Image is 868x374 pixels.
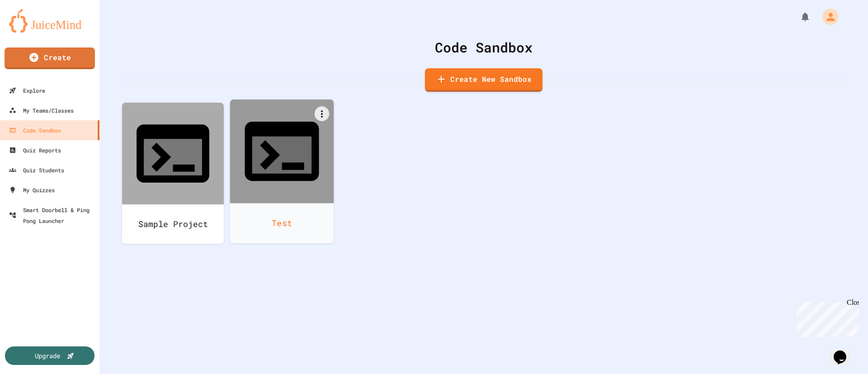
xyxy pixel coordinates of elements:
[9,85,45,96] div: Explore
[122,103,224,244] a: Sample Project
[9,185,55,195] div: My Quizzes
[9,9,90,33] img: logo-orange.svg
[9,125,61,136] div: Code Sandbox
[230,99,334,243] a: Test
[783,9,813,24] div: My Notifications
[4,4,62,57] div: Chat with us now!Close
[5,47,95,69] a: Create
[793,298,859,337] iframe: chat widget
[122,37,845,57] div: Code Sandbox
[9,204,96,226] div: Smart Doorbell & Ping Pong Launcher
[813,6,841,27] div: My Account
[9,165,64,175] div: Quiz Students
[35,351,60,360] div: Upgrade
[425,68,542,92] a: Create New Sandbox
[122,204,224,244] div: Sample Project
[9,145,61,156] div: Quiz Reports
[9,105,74,116] div: My Teams/Classes
[230,203,334,243] div: Test
[830,338,859,365] iframe: chat widget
